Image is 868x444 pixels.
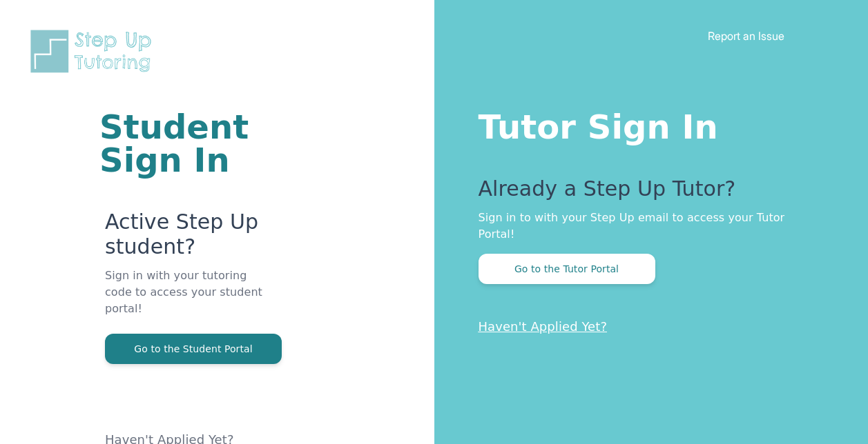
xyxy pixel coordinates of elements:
[708,29,784,43] a: Report an Issue
[105,342,282,355] a: Go to the Student Portal
[99,110,269,176] h1: Student Sign In
[479,254,655,284] button: Go to the Tutor Portal
[479,319,608,334] a: Haven't Applied Yet?
[105,268,269,334] p: Sign in with your tutoring code to access your student portal!
[105,334,282,364] button: Go to the Student Portal
[479,210,813,243] p: Sign in to with your Step Up email to access your Tutor Portal!
[28,28,160,75] img: Step Up Tutoring horizontal logo
[105,210,269,268] p: Active Step Up student?
[479,262,655,275] a: Go to the Tutor Portal
[479,176,813,210] p: Already a Step Up Tutor?
[479,105,813,143] h1: Tutor Sign In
